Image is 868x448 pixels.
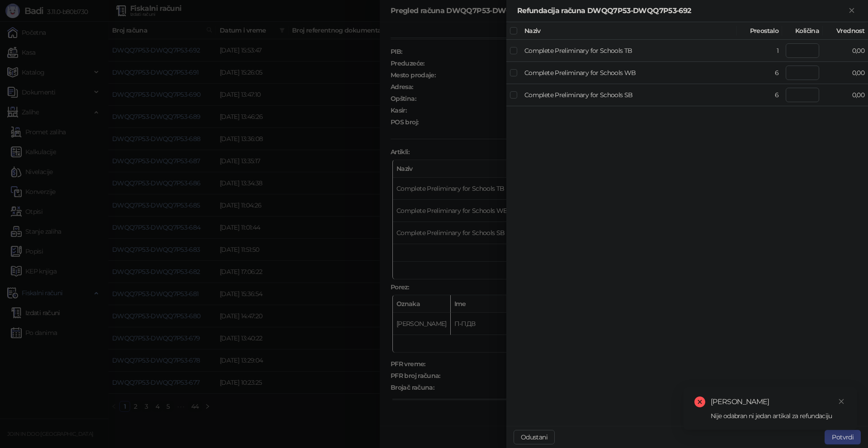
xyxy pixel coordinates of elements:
th: Naziv [521,22,737,40]
td: Complete Preliminary for Schools WB [521,62,737,84]
td: 0,00 [823,40,868,62]
div: [PERSON_NAME] [711,396,846,407]
td: 0,00 [823,84,868,106]
td: 6 [737,84,782,106]
td: Complete Preliminary for Schools SB [521,84,737,106]
th: Preostalo [737,22,782,40]
td: Complete Preliminary for Schools TB [521,40,737,62]
a: Close [836,396,846,406]
div: Nije odabran ni jedan artikal za refundaciju [711,411,846,421]
th: Vrednost [823,22,868,40]
span: close-circle [694,396,705,407]
td: 6 [737,62,782,84]
button: Odustani [514,430,555,444]
span: close [838,398,844,405]
button: Zatvori [846,5,857,16]
td: 0,00 [823,62,868,84]
td: 1 [737,40,782,62]
button: Potvrdi [825,430,861,444]
th: Količina [782,22,823,40]
div: Refundacija računa DWQQ7P53-DWQQ7P53-692 [517,5,846,16]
